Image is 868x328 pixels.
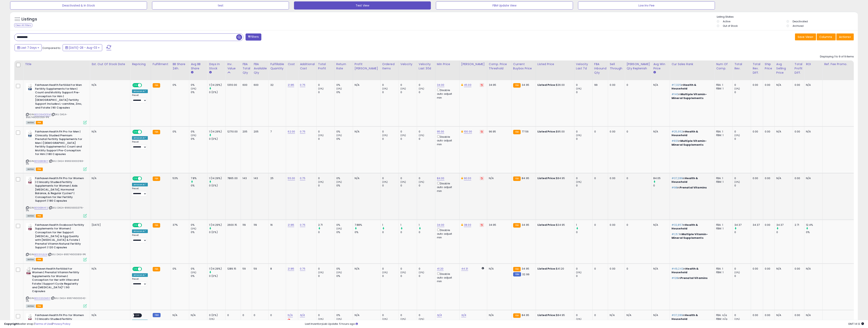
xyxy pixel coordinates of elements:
img: 41I9X7wzRZL._SL40_.jpg [26,313,34,322]
div: 0% [173,83,186,87]
div: Avg Selling Price [776,62,791,75]
a: 100.00 [464,130,472,134]
div: FBA: 1 [716,176,730,180]
div: 0 [419,90,435,94]
div: 0 (0%) [209,90,225,94]
div: 0 [734,184,751,187]
a: 41.20 [437,267,444,271]
div: 0% [336,184,353,187]
div: 0 [419,130,435,133]
p: N/A [92,83,127,87]
small: (0%) [336,87,342,90]
div: Est. Out Of Stock Date [92,62,129,66]
div: Profit [PERSON_NAME] [355,62,379,71]
div: N/A [776,83,790,87]
span: FBA [36,214,43,218]
span: [DATE]-28 - Aug-03 [69,46,97,50]
div: ASIN: [26,130,87,170]
div: 99 [594,83,605,87]
a: 0.75 [300,267,305,271]
div: 205 [254,130,265,133]
div: Total Rev. [734,62,749,71]
span: #25,952 [672,130,683,133]
button: Save View [795,33,816,40]
div: 0.00 [795,83,801,87]
div: 0% [336,176,353,180]
div: 12710.00 [227,130,238,133]
div: 0 [576,176,592,180]
p: in [672,139,711,146]
button: Actions [836,33,854,40]
label: Active [723,20,730,23]
div: 205 [242,130,249,133]
small: (0%) [382,134,388,137]
div: Total Profit Diff. [795,62,803,75]
div: 0 [400,176,417,180]
b: Fairhaven Health FH Pro for Women | Clinically Studied Fertility Supplements for Women | Aids [ME... [35,176,84,204]
div: 0.00 [610,176,622,180]
small: (0%) [318,180,324,184]
div: Num of Comp. [716,62,731,71]
span: Health & Household [672,130,698,137]
div: 0 [419,83,435,87]
div: 0 [400,90,417,94]
a: B0002G2M9Y [34,297,50,300]
img: 41I9X7wzRZL._SL40_.jpg [26,176,34,185]
div: 0 [382,184,399,187]
h5: Listings [21,16,37,22]
div: 0% [191,83,207,87]
span: #831 [672,139,678,143]
span: | SKU: DASA-896593002176-1PK [26,206,84,212]
div: Listed Price [538,62,573,66]
a: N/A [437,313,442,317]
div: Total Rev. Diff. [753,62,761,75]
span: #140 [672,92,678,96]
div: N/A [355,130,377,133]
small: (0%) [419,87,424,90]
a: 0.75 [300,130,305,134]
div: FBA inbound Qty [594,62,606,75]
div: 0 [734,130,751,133]
img: 41okcnSIZrL._SL40_.jpg [26,130,34,138]
div: 0 [382,90,399,94]
div: Disable auto adjust min [437,88,456,100]
a: 0.75 [300,176,305,180]
div: N/A [653,130,667,133]
th: Please note that this number is a calculation based on your required days of coverage and your ve... [625,60,652,80]
button: Deactivated & In Stock [10,1,147,10]
div: FBA Available Qty [254,62,267,75]
div: FBA Total Qty [242,62,250,75]
small: FBA [153,176,160,181]
a: Privacy Policy [53,322,70,326]
span: All listings currently available for purchase on Amazon [26,168,35,171]
small: (0%) [382,180,388,184]
button: FBM Update View [436,1,573,10]
small: (0%) [734,87,740,90]
div: $95.00 [538,130,571,133]
div: 0 [382,83,399,87]
span: Multiple Vitamin-Mineral Supplements [672,139,707,146]
div: 0 [576,130,592,133]
div: 0% [191,90,207,94]
div: 32 [270,83,283,87]
div: Ship Price [765,62,773,71]
div: 84.05 [653,176,670,180]
div: 7 [270,130,283,133]
button: Filters [246,33,261,41]
div: 0% [336,137,353,141]
div: 143 [254,176,265,180]
p: in [672,176,711,184]
span: OFF [141,177,148,180]
a: 34.00 [437,223,444,227]
small: (0%) [318,134,324,137]
div: 0.00 [765,83,771,87]
span: OFF [141,84,148,87]
a: N/A [461,313,466,317]
div: 7.8% [191,176,207,180]
div: Sell Through [610,62,623,71]
span: Health & Household [672,83,696,90]
div: Ref. Fee Promo. [824,62,859,66]
div: 0 [627,130,648,133]
div: Velocity Last 7d [576,62,591,71]
small: (0%) [734,180,740,184]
